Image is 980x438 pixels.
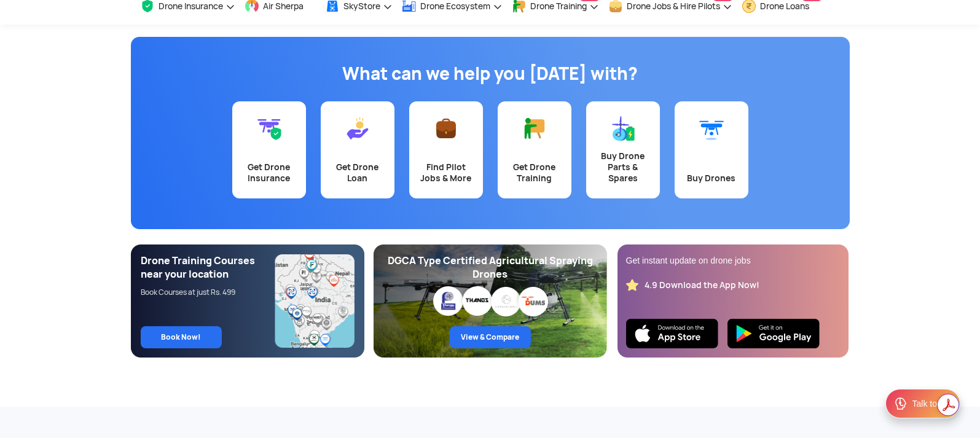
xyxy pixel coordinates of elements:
div: Get Drone Training [505,162,564,184]
span: Air Sherpa [263,1,304,11]
span: Drone Jobs & Hire Pilots [627,1,720,11]
div: Book Courses at just Rs. 499 [141,287,275,297]
img: Get Drone Loan [345,116,370,141]
div: Drone Training Courses near your location [141,254,275,281]
span: Drone Training [530,1,587,11]
img: Buy Drone Parts & Spares [611,116,635,141]
span: Drone Ecosystem [420,1,490,11]
div: DGCA Type Certified Agricultural Spraying Drones [383,254,597,281]
div: Get Drone Loan [328,162,387,184]
img: Playstore [727,319,820,348]
div: Get Drone Insurance [240,162,299,184]
img: Buy Drones [699,116,724,141]
div: Talk to Us [912,397,950,410]
span: SkyStore [343,1,380,11]
img: Get Drone Training [522,116,547,141]
span: Drone Insurance [159,1,223,11]
a: Get Drone Insurance [232,101,306,198]
img: Ios [626,319,718,348]
div: Get instant update on drone jobs [626,254,840,267]
a: View & Compare [450,326,531,348]
div: 4.9 Download the App Now! [645,280,759,291]
a: Buy Drone Parts & Spares [586,101,660,198]
img: Find Pilot Jobs & More [434,116,458,141]
span: Drone Loans [760,1,809,11]
a: Find Pilot Jobs & More [409,101,483,198]
a: Get Drone Loan [321,101,394,198]
img: star_rating [626,279,638,291]
a: Book Now! [141,326,222,348]
h1: What can we help you [DATE] with? [140,61,841,86]
a: Get Drone Training [498,101,571,198]
a: Buy Drones [675,101,748,198]
div: Find Pilot Jobs & More [417,162,476,184]
div: Buy Drones [682,173,741,184]
img: Get Drone Insurance [257,116,281,141]
img: ic_Support.svg [893,396,908,411]
div: Buy Drone Parts & Spares [594,151,653,184]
